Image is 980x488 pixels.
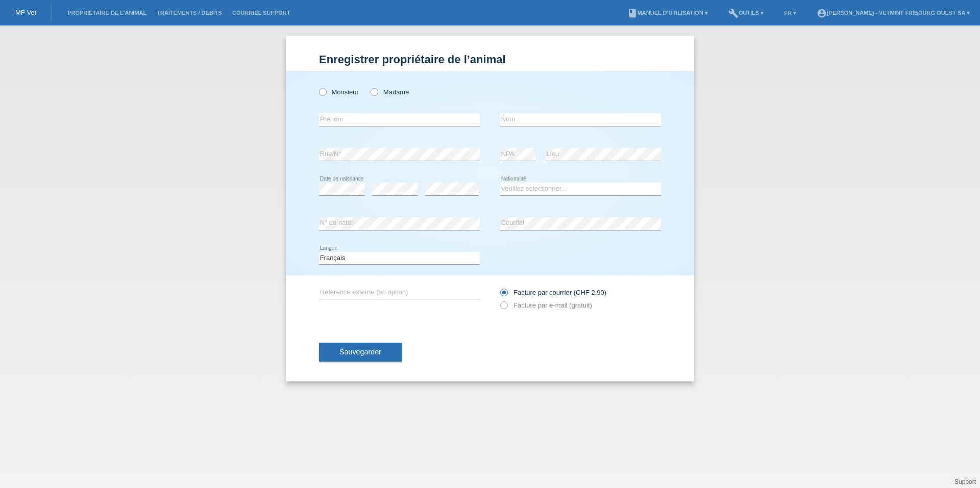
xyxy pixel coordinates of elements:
label: Madame [371,88,409,96]
a: MF Vet [15,9,36,16]
a: Traitements / débits [152,10,227,16]
i: account_circle [817,8,827,18]
label: Monsieur [319,88,359,96]
input: Monsieur [319,88,326,95]
label: Facture par e-mail (gratuit) [500,301,592,309]
h1: Enregistrer propriétaire de l’animal [319,53,661,66]
span: Sauvegarder [339,348,381,356]
a: bookManuel d’utilisation ▾ [622,10,713,16]
a: buildOutils ▾ [723,10,769,16]
button: Sauvegarder [319,343,402,362]
a: FR ▾ [779,10,801,16]
input: Facture par e-mail (gratuit) [500,301,507,314]
a: Propriétaire de l’animal [62,10,152,16]
input: Facture par courrier (CHF 2.90) [500,289,507,301]
i: build [728,8,739,18]
a: Courriel Support [227,10,295,16]
a: Support [954,478,976,485]
i: book [627,8,638,18]
label: Facture par courrier (CHF 2.90) [500,289,606,296]
input: Madame [371,88,377,95]
a: account_circle[PERSON_NAME] - Vetmint Fribourg Ouest SA ▾ [812,10,975,16]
